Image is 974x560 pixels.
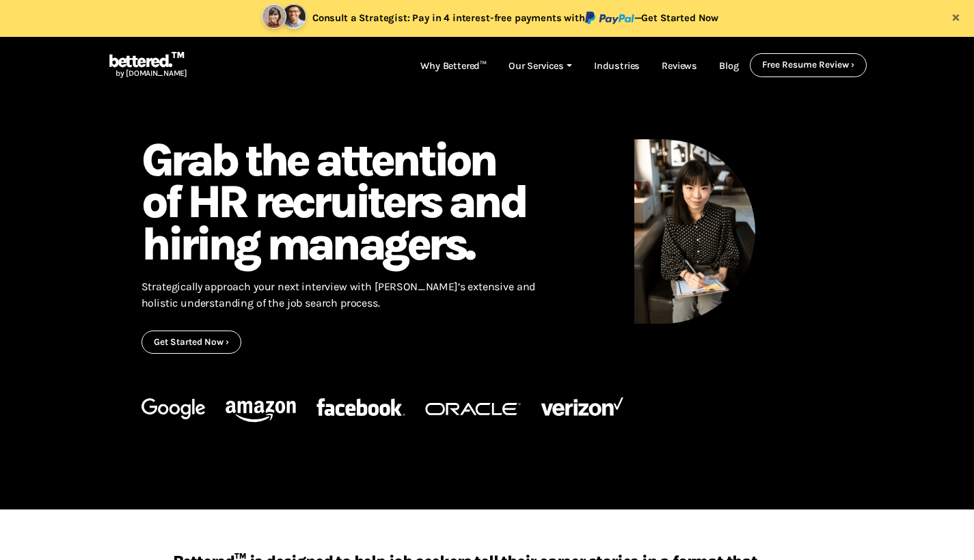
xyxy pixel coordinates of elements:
a: bettered.™by [DOMAIN_NAME] [108,53,187,79]
a: Blog [708,53,749,79]
a: Free Resume Review › [762,59,854,70]
img: employers-five.svg [141,376,623,444]
span: Consult a Strategist: Pay in 4 interest-free payments with — [312,12,718,24]
a: Industries [583,53,651,79]
a: Get Started Now [641,12,718,24]
a: Reviews [651,53,708,79]
button: Get Started Now › [141,331,241,354]
img: resume-writing-hero.svg [634,139,755,324]
p: Strategically approach your next interview with [PERSON_NAME]’s extensive and holistic understand... [141,270,537,320]
img: paypal.svg [585,12,634,25]
span: by [DOMAIN_NAME] [108,68,187,78]
span: × [951,7,960,26]
a: Our Services [498,53,583,79]
a: Why Bettered™ [409,53,498,79]
button: Free Resume Review › [750,53,867,76]
a: Get Started Now › [154,337,229,347]
h1: Grab the attention of HR recruiters and hiring managers. [141,139,537,265]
